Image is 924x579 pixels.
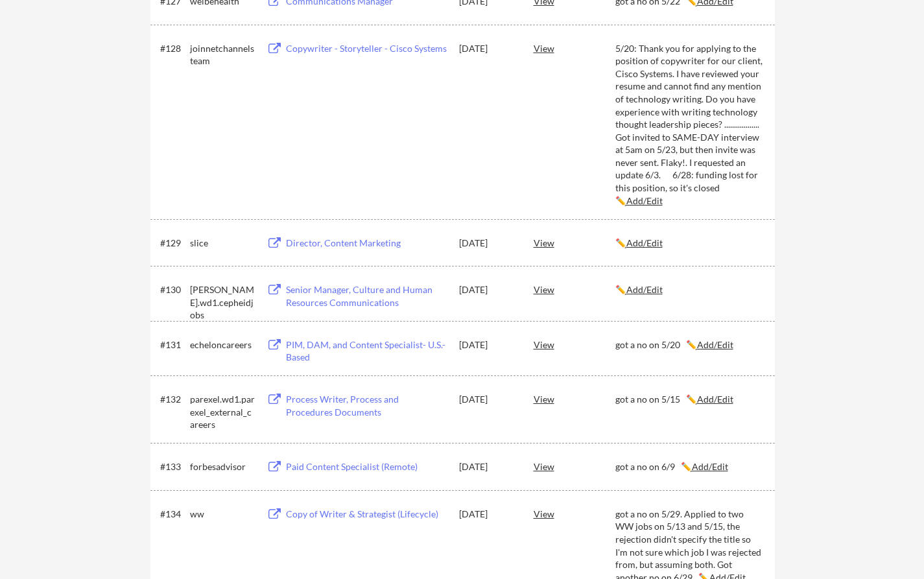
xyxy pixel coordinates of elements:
[190,393,255,431] div: parexel.wd1.parexel_external_careers
[615,393,763,406] div: got a no on 5/15 ✏️
[615,283,763,296] div: ✏️
[190,338,255,351] div: echeloncareers
[459,42,516,55] div: [DATE]
[190,237,255,250] div: slice
[160,237,185,250] div: #129
[286,460,447,473] div: Paid Content Specialist (Remote)
[160,283,185,296] div: #130
[697,394,733,405] u: Add/Edit
[615,338,763,351] div: got a no on 5/20 ✏️
[534,455,615,478] div: View
[692,461,728,472] u: Add/Edit
[160,393,185,406] div: #132
[459,460,516,473] div: [DATE]
[697,339,733,350] u: Add/Edit
[286,283,447,309] div: Senior Manager, Culture and Human Resources Communications
[160,508,185,521] div: #134
[626,237,663,248] u: Add/Edit
[160,338,185,351] div: #131
[459,393,516,406] div: [DATE]
[286,237,447,250] div: Director, Content Marketing
[190,508,255,521] div: ww
[626,284,663,295] u: Add/Edit
[190,460,255,473] div: forbesadvisor
[615,42,763,207] div: 5/20: Thank you for applying to the position of copywriter for our client, Cisco Systems. I have ...
[286,393,447,418] div: Process Writer, Process and Procedures Documents
[615,460,763,473] div: got a no on 6/9 ✏️
[534,278,615,301] div: View
[160,42,185,55] div: #128
[534,387,615,410] div: View
[534,231,615,254] div: View
[459,338,516,351] div: [DATE]
[190,42,255,67] div: joinnetchannelsteam
[190,283,255,322] div: [PERSON_NAME].wd1.cepheidjobs
[286,42,447,55] div: Copywriter - Storyteller - Cisco Systems
[534,333,615,356] div: View
[626,195,663,206] u: Add/Edit
[459,283,516,296] div: [DATE]
[459,508,516,521] div: [DATE]
[615,237,763,250] div: ✏️
[286,338,447,364] div: PIM, DAM, and Content Specialist- U.S.-Based
[459,237,516,250] div: [DATE]
[534,36,615,60] div: View
[534,502,615,525] div: View
[160,460,185,473] div: #133
[286,508,447,521] div: Copy of Writer & Strategist (Lifecycle)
